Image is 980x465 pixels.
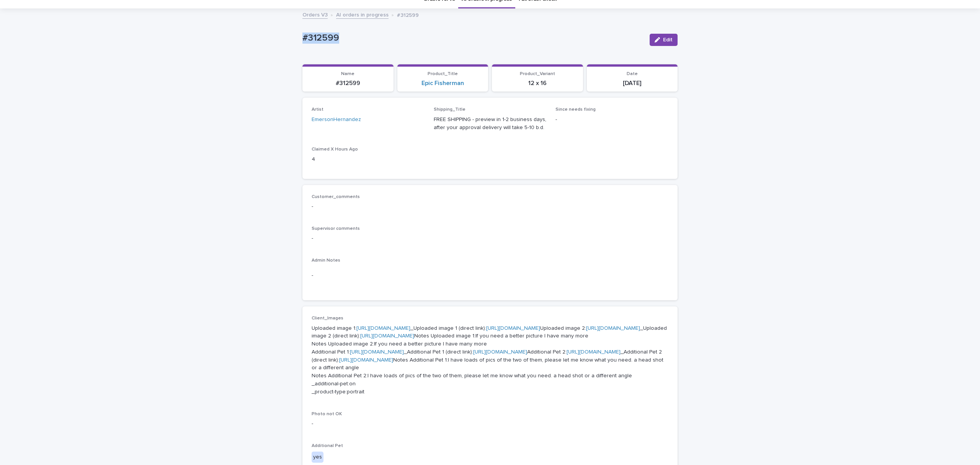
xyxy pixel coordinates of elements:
span: Client_Images [312,316,343,321]
button: Edit [650,34,678,46]
p: - [312,272,668,280]
span: Claimed X Hours Ago [312,147,358,152]
span: Customer_comments [312,195,360,199]
a: [URL][DOMAIN_NAME] [339,357,393,363]
a: AI orders in progress [336,10,389,19]
p: #312599 [307,80,389,87]
p: - [312,234,668,242]
p: - [555,116,668,124]
span: Artist [312,107,323,112]
a: [URL][DOMAIN_NAME] [356,326,410,331]
p: Uploaded image 1: _Uploaded image 1 (direct link): Uploaded image 2: _Uploaded image 2 (direct li... [312,324,668,396]
span: Shipping_Title [434,107,465,112]
p: - [312,203,668,211]
div: yes [312,452,323,463]
a: [URL][DOMAIN_NAME] [360,333,414,339]
span: Name [341,72,354,76]
span: Supervisor comments [312,226,360,231]
span: Product_Variant [520,72,555,76]
p: #312599 [302,33,644,44]
p: 12 x 16 [497,80,578,87]
span: Edit [663,37,673,43]
a: Orders V3 [302,10,328,19]
a: [URL][DOMAIN_NAME] [586,326,640,331]
span: Additional Pet [312,444,343,448]
span: Photo not OK [312,412,342,416]
p: - [312,420,668,428]
span: Admin Notes [312,258,340,263]
p: FREE SHIPPING - preview in 1-2 business days, after your approval delivery will take 5-10 b.d. [434,116,547,132]
p: #312599 [397,10,419,19]
p: [DATE] [591,80,673,87]
a: Epic Fisherman [421,80,464,87]
a: EmersonHernandez [312,116,361,124]
a: [URL][DOMAIN_NAME] [473,349,527,355]
a: [URL][DOMAIN_NAME] [350,349,404,355]
span: Product_Title [428,72,458,76]
p: 4 [312,156,425,164]
span: Date [627,72,638,76]
a: [URL][DOMAIN_NAME] [567,349,621,355]
span: Since needs fixing [555,107,596,112]
a: [URL][DOMAIN_NAME] [486,326,540,331]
